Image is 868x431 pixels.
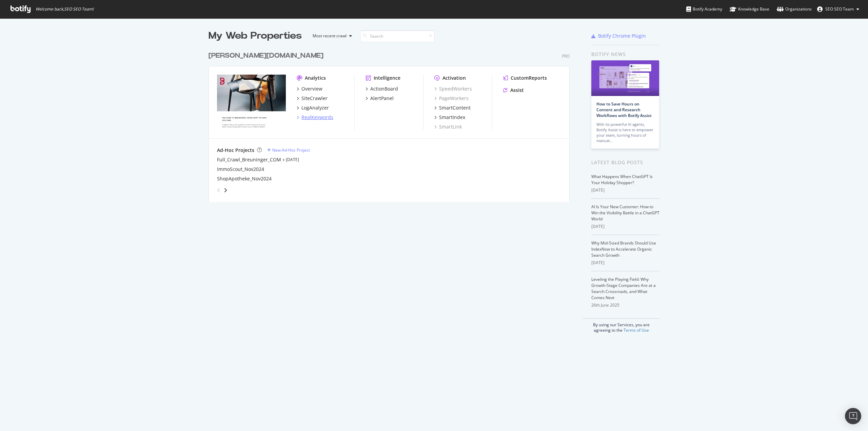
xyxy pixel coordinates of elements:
[305,75,326,81] div: Analytics
[209,29,302,43] div: My Web Properties
[591,302,659,308] div: 26th June 2025
[442,75,466,81] div: Activation
[777,6,812,13] div: Organizations
[591,159,659,166] div: Latest Blog Posts
[596,122,654,143] div: With its powerful AI agents, Botify Assist is here to empower your team, turning hours of manual…
[434,85,472,92] a: SpeedWorkers
[434,123,462,130] a: SmartLink
[812,4,865,15] button: SEO SEO Team
[598,33,646,39] div: Botify Chrome Plugin
[624,327,649,333] a: Terms of Use
[209,43,575,202] div: grid
[845,408,861,424] div: Open Intercom Messenger
[434,95,469,102] a: PageWorkers
[591,33,646,39] a: Botify Chrome Plugin
[366,95,394,102] a: AlertPanel
[434,104,471,111] a: SmartContent
[591,276,656,300] a: Leveling the Playing Field: Why Growth-Stage Companies Are at a Search Crossroads, and What Comes...
[591,51,659,58] div: Botify news
[36,6,94,12] span: Welcome back, SEO SEO Team !
[434,114,465,121] a: SmartIndex
[223,187,228,194] div: angle-right
[209,51,326,61] a: [PERSON_NAME][DOMAIN_NAME]
[217,166,264,173] a: ImmoScout_Nov2024
[591,223,659,230] div: [DATE]
[591,187,659,193] div: [DATE]
[301,104,329,111] div: LogAnalyzer
[583,318,659,333] div: By using our Services, you are agreeing to the
[297,85,322,92] a: Overview
[209,51,323,61] div: [PERSON_NAME][DOMAIN_NAME]
[439,104,471,111] div: SmartContent
[591,260,659,266] div: [DATE]
[307,31,355,41] button: Most recent crawl
[267,147,310,153] a: New Ad-Hoc Project
[301,95,328,102] div: SiteCrawler
[217,147,254,154] div: Ad-Hoc Projects
[301,114,333,121] div: RealKeywords
[510,87,524,94] div: Assist
[301,85,322,92] div: Overview
[360,30,435,42] input: Search
[217,75,286,130] img: breuninger.com
[562,53,570,59] div: Pro
[591,240,656,258] a: Why Mid-Sized Brands Should Use IndexNow to Accelerate Organic Search Growth
[286,157,299,162] a: [DATE]
[214,185,223,196] div: angle-left
[374,75,400,81] div: Intelligence
[596,101,652,118] a: How to Save Hours on Content and Research Workflows with Botify Assist
[730,6,769,13] div: Knowledge Base
[366,85,398,92] a: ActionBoard
[297,114,333,121] a: RealKeywords
[503,87,524,94] a: Assist
[313,34,347,38] div: Most recent crawl
[217,175,272,182] a: ShopApotheke_Nov2024
[297,104,329,111] a: LogAnalyzer
[370,95,394,102] div: AlertPanel
[370,85,398,92] div: ActionBoard
[503,75,547,81] a: CustomReports
[439,114,465,121] div: SmartIndex
[591,174,653,185] a: What Happens When ChatGPT Is Your Holiday Shopper?
[297,95,328,102] a: SiteCrawler
[825,6,854,12] span: SEO SEO Team
[272,147,310,153] div: New Ad-Hoc Project
[591,204,659,222] a: AI Is Your New Customer: How to Win the Visibility Battle in a ChatGPT World
[591,60,659,96] img: How to Save Hours on Content and Research Workflows with Botify Assist
[511,75,547,81] div: CustomReports
[217,156,281,163] a: Full_Crawl_Breuninger_COM
[686,6,722,13] div: Botify Academy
